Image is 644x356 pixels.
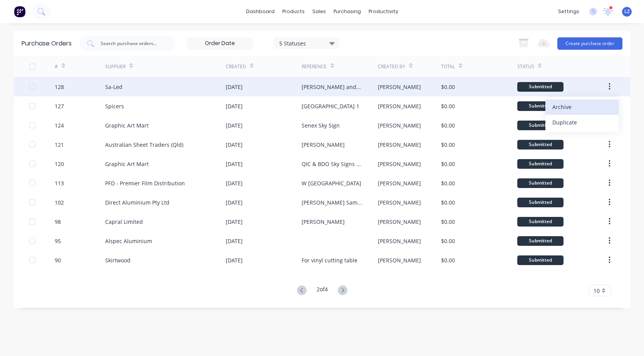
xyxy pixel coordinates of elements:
div: Submitted [517,140,563,149]
div: [PERSON_NAME] [378,121,421,129]
div: Senex Sky Sign [302,121,340,129]
div: $0.00 [441,83,455,91]
div: [DATE] [226,141,243,149]
div: Graphic Art Mart [105,121,149,129]
div: [GEOGRAPHIC_DATA] 1 [302,102,359,110]
div: 98 [55,218,61,226]
div: Capral Limited [105,218,143,226]
div: 121 [55,141,64,149]
div: Reference [302,63,327,70]
div: # [55,63,58,70]
div: 113 [55,179,64,187]
div: [DATE] [226,256,243,264]
div: 90 [55,256,61,264]
div: Submitted [517,121,563,130]
div: Created [226,63,246,70]
div: Supplier [105,63,126,70]
div: [DATE] [226,102,243,110]
div: Submitted [517,82,563,92]
div: Archive [552,101,612,113]
div: Skirtwood [105,256,131,264]
div: [PERSON_NAME] and Stock [302,83,362,91]
div: [PERSON_NAME] [378,256,421,264]
div: purchasing [330,6,365,17]
div: Submitted [517,159,563,169]
div: [PERSON_NAME] [378,179,421,187]
div: 95 [55,237,61,245]
div: $0.00 [441,198,455,207]
div: Duplicate [552,117,612,128]
img: Factory [14,6,25,17]
div: Spicers [105,102,124,110]
div: 102 [55,198,64,207]
div: [PERSON_NAME] [378,237,421,245]
div: 127 [55,102,64,110]
div: [PERSON_NAME] [378,102,421,110]
div: W [GEOGRAPHIC_DATA] [302,179,361,187]
div: $0.00 [441,179,455,187]
div: QIC & BDO Sky Signs (2nd set) [302,160,362,168]
div: [DATE] [226,83,243,91]
div: $0.00 [441,218,455,226]
div: products [278,6,309,17]
div: productivity [365,6,402,17]
div: $0.00 [441,121,455,129]
div: 120 [55,160,64,168]
div: Status [517,63,534,70]
div: [DATE] [226,160,243,168]
input: Order Date [188,38,252,49]
a: dashboard [242,6,278,17]
div: Australian Sheet Traders (Qld) [105,141,183,149]
div: [PERSON_NAME] [378,83,421,91]
div: Submitted [517,236,563,246]
div: 124 [55,121,64,129]
div: Submitted [517,178,563,188]
div: Submitted [517,217,563,227]
div: For vinyl cutting table [302,256,357,264]
div: [PERSON_NAME] [378,141,421,149]
div: 128 [55,83,64,91]
div: [DATE] [226,218,243,226]
input: Search purchase orders... [100,40,164,47]
div: $0.00 [441,237,455,245]
div: Submitted [517,101,563,111]
div: Sa-Led [105,83,122,91]
div: Total [441,63,455,70]
button: Create purchase order [557,37,622,50]
div: 5 Statuses [279,39,334,47]
div: Submitted [517,255,563,265]
div: [PERSON_NAME] [378,198,421,207]
div: [PERSON_NAME] [302,141,345,149]
div: [DATE] [226,198,243,207]
div: Direct Aluminium Pty Ltd [105,198,169,207]
div: $0.00 [441,256,455,264]
div: [PERSON_NAME] [302,218,345,226]
div: $0.00 [441,160,455,168]
div: settings [554,6,583,17]
div: [DATE] [226,121,243,129]
div: [DATE] [226,237,243,245]
div: [PERSON_NAME] [378,218,421,226]
span: 10 [594,287,600,295]
div: [DATE] [226,179,243,187]
div: Graphic Art Mart [105,160,149,168]
div: Alspec Aluminium [105,237,152,245]
div: [PERSON_NAME] [378,160,421,168]
div: $0.00 [441,102,455,110]
div: 2 of 4 [317,285,328,296]
div: PFD - Premier Film Distribution [105,179,185,187]
div: $0.00 [441,141,455,149]
div: Created By [378,63,405,70]
span: LZ [624,8,630,15]
div: Submitted [517,198,563,207]
div: [PERSON_NAME] Samples [302,198,362,207]
div: sales [309,6,330,17]
div: Purchase Orders [22,39,72,48]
